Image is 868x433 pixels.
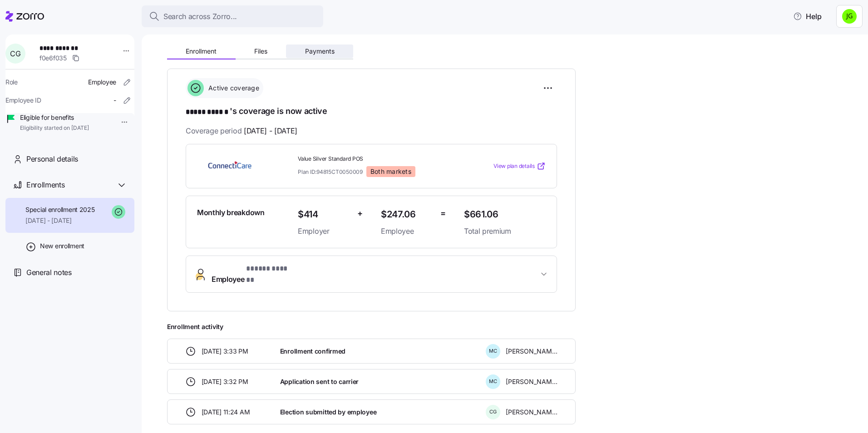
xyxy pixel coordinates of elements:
span: = [440,207,446,220]
h1: 's coverage is now active [186,105,557,118]
span: Payments [305,48,335,54]
span: Enrollment [186,48,217,54]
span: [PERSON_NAME] [506,377,557,386]
span: Role [5,78,18,87]
span: Plan ID: 94815CT0050009 [298,168,363,176]
span: M C [489,379,497,384]
span: Employee [381,226,433,237]
span: View plan details [493,162,535,171]
span: M C [489,349,497,354]
span: Help [793,11,822,22]
img: ConnectiCare [197,156,262,177]
span: Election submitted by employee [280,408,377,417]
span: General notes [26,267,72,278]
span: C G [10,50,20,57]
button: Search across Zorro... [142,5,323,27]
span: Application sent to carrier [280,377,359,386]
span: Employee [88,78,116,87]
span: f0e6f035 [39,54,67,63]
span: Eligibility started on [DATE] [20,124,89,132]
button: Help [786,7,829,25]
span: Search across Zorro... [163,11,237,22]
span: New enrollment [40,241,84,251]
span: Employee [212,263,295,285]
span: Enrollments [26,179,64,191]
span: Coverage period [186,125,297,137]
span: Enrollment activity [167,322,576,331]
span: Employer [298,226,350,237]
span: Active coverage [206,84,259,93]
a: View plan details [493,162,546,171]
span: [DATE] 11:24 AM [202,408,250,417]
span: $247.06 [381,207,433,222]
span: Employee ID [5,96,41,105]
span: Both markets [370,167,411,176]
span: Total premium [464,226,546,237]
span: Enrollment confirmed [280,347,345,356]
span: Eligible for benefits [20,113,89,122]
span: [DATE] - [DATE] [244,125,297,137]
span: - [113,96,116,105]
span: [DATE] - [DATE] [25,216,95,225]
span: + [357,207,363,220]
span: [DATE] 3:32 PM [202,377,248,386]
span: Value Silver Standard POS [298,155,457,163]
span: [PERSON_NAME] [506,347,557,356]
span: [DATE] 3:33 PM [202,347,248,356]
img: a4774ed6021b6d0ef619099e609a7ec5 [842,9,857,24]
span: C G [489,409,497,414]
span: Personal details [26,153,78,165]
span: Files [254,48,267,54]
span: Special enrollment 2025 [25,205,95,214]
span: Monthly breakdown [197,207,265,218]
span: $661.06 [464,207,546,222]
span: $414 [298,207,350,222]
span: [PERSON_NAME] [506,408,557,417]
